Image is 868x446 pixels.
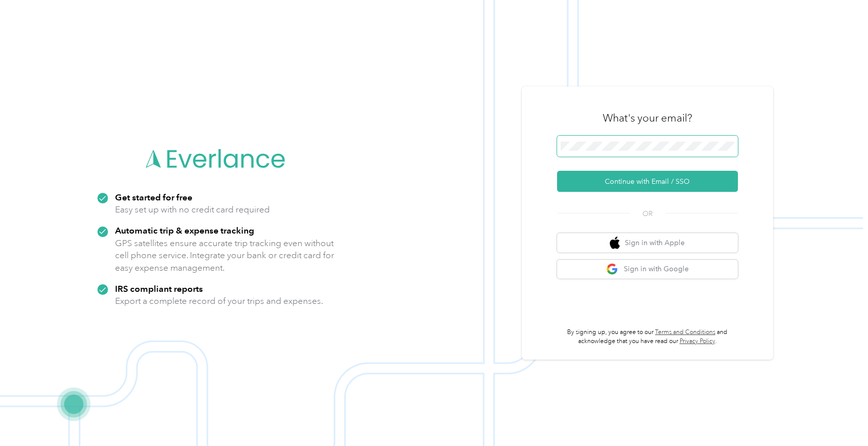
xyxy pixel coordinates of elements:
[603,111,692,125] h3: What's your email?
[812,390,868,446] iframe: Everlance-gr Chat Button Frame
[655,328,715,336] a: Terms and Conditions
[680,338,715,345] a: Privacy Policy
[557,328,738,346] p: By signing up, you agree to our and acknowledge that you have read our .
[630,208,665,219] span: OR
[115,192,192,202] strong: Get started for free
[115,225,254,236] strong: Automatic trip & expense tracking
[610,237,620,249] img: apple logo
[115,283,203,294] strong: IRS compliant reports
[557,171,738,192] button: Continue with Email / SSO
[115,295,323,307] p: Export a complete record of your trips and expenses.
[606,263,619,276] img: google logo
[557,260,738,279] button: google logoSign in with Google
[557,233,738,253] button: apple logoSign in with Apple
[115,237,335,274] p: GPS satellites ensure accurate trip tracking even without cell phone service. Integrate your bank...
[115,203,270,216] p: Easy set up with no credit card required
